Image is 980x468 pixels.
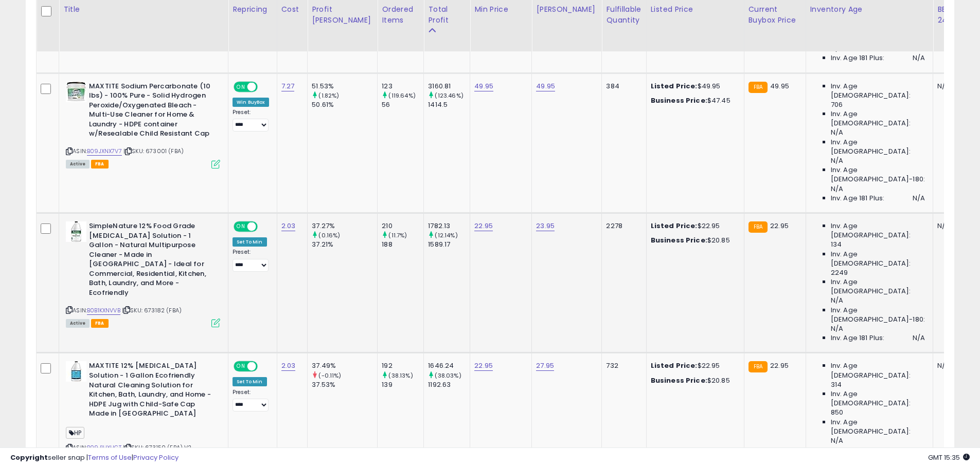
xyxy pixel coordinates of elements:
span: Inv. Age 181 Plus: [831,53,885,63]
span: N/A [831,128,843,137]
div: 37.53% [312,380,377,389]
a: Terms of Use [88,453,132,462]
span: Inv. Age [DEMOGRAPHIC_DATA]: [831,109,925,128]
div: 1589.17 [428,240,470,249]
span: Inv. Age 181 Plus: [831,194,885,203]
div: $20.85 [651,376,736,385]
span: N/A [831,296,843,305]
a: 2.03 [281,361,296,371]
span: Inv. Age [DEMOGRAPHIC_DATA]: [831,221,925,240]
span: All listings currently available for purchase on Amazon [66,160,90,169]
small: FBA [749,361,768,372]
img: 41hpti5+2cL._SL40_.jpg [66,361,86,382]
div: N/A [937,361,971,370]
b: Business Price: [651,235,707,245]
div: 188 [382,240,423,249]
div: Set To Min [233,377,267,386]
div: N/A [937,221,971,231]
small: (123.46%) [435,91,463,100]
div: 3160.81 [428,82,470,91]
small: FBA [749,82,768,93]
span: OFF [256,362,273,371]
div: 37.21% [312,240,377,249]
div: 1414.5 [428,100,470,109]
span: 22.95 [770,221,789,231]
div: $22.95 [651,221,736,231]
small: (119.64%) [388,91,415,100]
div: 37.49% [312,361,377,370]
b: MAXTITE 12% [MEDICAL_DATA] Solution - 1 Gallon Ecofriendly Natural Cleaning Solution for Kitchen,... [89,361,214,421]
img: 41QnCZYXj2L._SL40_.jpg [66,221,86,242]
small: FBA [749,221,768,233]
span: 49.95 [770,81,789,91]
span: 706 [831,100,843,109]
div: Current Buybox Price [749,4,801,26]
b: Listed Price: [651,221,698,231]
span: Inv. Age [DEMOGRAPHIC_DATA]: [831,138,925,156]
small: (38.13%) [388,371,413,380]
div: $22.95 [651,361,736,370]
div: Repricing [233,4,273,15]
span: Inv. Age [DEMOGRAPHIC_DATA]: [831,277,925,296]
a: 7.27 [281,81,295,91]
b: MAXTITE Sodium Percarbonate (10 lbs) - 100% Pure - Solid Hydrogen Peroxide/Oxygenated Bleach - Mu... [89,82,214,141]
div: Preset: [233,389,269,412]
span: ON [235,82,247,91]
b: Business Price: [651,96,707,105]
div: seller snap | | [10,453,179,463]
span: N/A [913,194,925,203]
small: (-0.11%) [318,371,341,380]
span: Inv. Age [DEMOGRAPHIC_DATA]-180: [831,165,925,184]
div: Fulfillable Quantity [606,4,642,26]
b: Listed Price: [651,81,698,91]
div: Title [63,4,224,15]
span: ON [235,362,247,371]
span: HP [66,427,84,439]
a: Privacy Policy [133,453,179,462]
div: Min Price [474,4,527,15]
a: B09JXNX7V7 [87,147,122,156]
span: N/A [913,333,925,343]
span: N/A [831,184,843,194]
span: ON [235,222,247,231]
div: BB Share 24h. [937,4,975,26]
div: ASIN: [66,221,220,326]
small: (0.16%) [318,231,340,239]
span: Inv. Age [DEMOGRAPHIC_DATA]: [831,389,925,408]
span: Inv. Age [DEMOGRAPHIC_DATA]: [831,361,925,380]
small: (38.03%) [435,371,461,380]
div: 50.61% [312,100,377,109]
span: 134 [831,240,842,249]
div: N/A [937,82,971,91]
img: 417M53XNRZL._SL40_.jpg [66,82,86,102]
div: Set To Min [233,237,267,247]
div: Inventory Age [810,4,929,15]
span: 2025-10-7 15:35 GMT [928,453,970,462]
span: Inv. Age [DEMOGRAPHIC_DATA]: [831,418,925,436]
span: FBA [91,319,109,328]
div: Win BuyBox [233,98,269,107]
div: 1646.24 [428,361,470,370]
div: Total Profit [428,4,466,26]
span: 850 [831,408,843,417]
div: 123 [382,82,423,91]
div: 192 [382,361,423,370]
span: | SKU: 673182 (FBA) [122,306,182,314]
div: 51.53% [312,82,377,91]
div: $49.95 [651,82,736,91]
span: FBA [91,160,109,169]
div: $47.45 [651,96,736,105]
span: 2249 [831,268,848,277]
span: N/A [831,436,843,445]
a: 22.95 [474,221,493,231]
div: 2278 [606,221,638,231]
span: OFF [256,222,273,231]
b: SimpleNature 12% Food Grade [MEDICAL_DATA] Solution - 1 Gallon - Natural Multipurpose Cleaner - M... [89,221,214,301]
span: Inv. Age 181 Plus: [831,333,885,343]
a: 22.95 [474,361,493,371]
div: Preset: [233,109,269,132]
div: 37.27% [312,221,377,231]
span: | SKU: 673001 (FBA) [123,147,184,155]
span: 22.95 [770,361,789,370]
div: Listed Price [651,4,740,15]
